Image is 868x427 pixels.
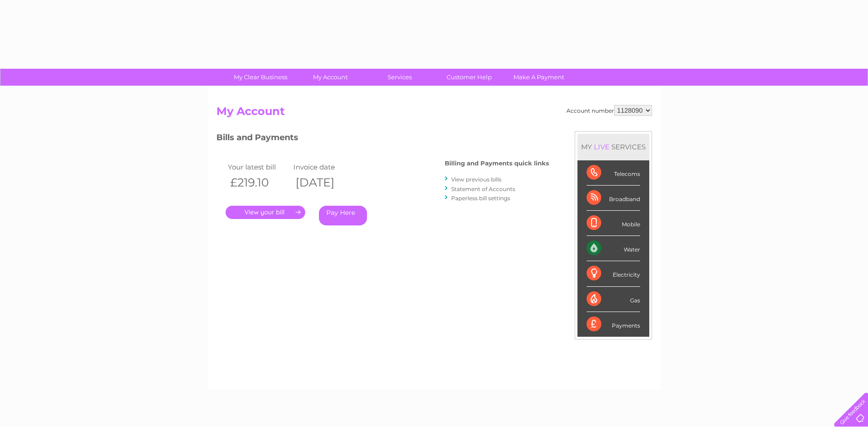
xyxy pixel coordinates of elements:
td: Your latest bill [226,161,291,173]
div: Broadband [587,186,640,211]
div: Account number [566,105,652,116]
div: Telecoms [587,160,640,186]
a: Paperless bill settings [451,195,510,202]
div: Mobile [587,211,640,236]
div: Gas [587,287,640,312]
th: £219.10 [226,173,291,192]
a: . [226,206,305,219]
a: Statement of Accounts [451,186,515,192]
th: [DATE] [291,173,357,192]
div: MY SERVICES [577,134,649,160]
h4: Billing and Payments quick links [445,160,549,167]
div: Water [587,236,640,261]
div: LIVE [592,142,611,151]
a: My Clear Business [223,69,298,86]
a: Pay Here [319,206,367,225]
a: My Account [292,69,368,86]
a: View previous bills [451,176,501,183]
td: Invoice date [291,161,357,173]
h3: Bills and Payments [216,131,549,147]
a: Services [362,69,437,86]
h2: My Account [216,105,652,122]
div: Electricity [587,261,640,286]
a: Customer Help [431,69,507,86]
div: Payments [587,312,640,337]
a: Make A Payment [501,69,577,86]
